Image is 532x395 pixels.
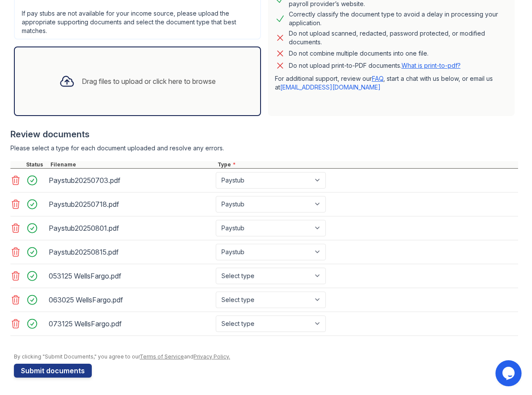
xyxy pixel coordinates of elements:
div: Correctly classify the document type to avoid a delay in processing your application. [289,10,508,27]
p: Do not upload print-to-PDF documents. [289,61,461,70]
div: Review documents [10,128,518,140]
div: 063025 WellsFargo.pdf [49,293,212,307]
div: Drag files to upload or click here to browse [82,76,216,86]
a: What is print-to-pdf? [402,62,461,69]
div: Paystub20250801.pdf [49,221,212,235]
button: Submit documents [14,364,92,378]
a: Terms of Service [140,353,184,360]
div: Status [24,161,49,168]
a: FAQ [372,75,383,82]
iframe: chat widget [495,360,523,386]
a: Privacy Policy. [194,353,230,360]
p: For additional support, review our , start a chat with us below, or email us at [275,74,508,92]
div: 053125 WellsFargo.pdf [49,269,212,283]
div: Paystub20250815.pdf [49,245,212,259]
div: Paystub20250703.pdf [49,173,212,187]
div: Please select a type for each document uploaded and resolve any errors. [10,144,518,153]
div: Do not combine multiple documents into one file. [289,48,428,59]
div: Do not upload scanned, redacted, password protected, or modified documents. [289,29,508,46]
a: [EMAIL_ADDRESS][DOMAIN_NAME] [280,83,381,91]
div: Paystub20250718.pdf [49,197,212,211]
div: Filename [49,161,216,168]
div: Type [216,161,518,168]
div: 073125 WellsFargo.pdf [49,317,212,331]
div: By clicking "Submit Documents," you agree to our and [14,353,518,360]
